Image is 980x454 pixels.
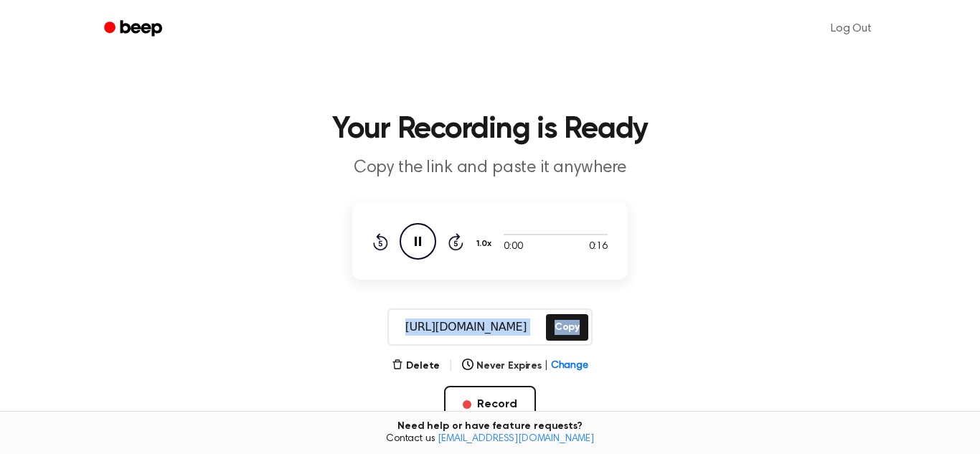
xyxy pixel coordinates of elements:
p: Copy the link and paste it anywhere [215,156,765,180]
button: Copy [546,314,588,341]
span: Change [551,359,588,374]
a: [EMAIL_ADDRESS][DOMAIN_NAME] [438,434,594,444]
button: 1.0x [475,232,496,256]
a: Beep [94,15,175,43]
span: | [448,357,453,374]
button: Record [444,386,535,423]
button: Delete [392,359,440,374]
h1: Your Recording is Ready [123,115,857,145]
span: 0:16 [589,240,608,255]
span: | [545,359,548,374]
span: Contact us [9,433,971,446]
a: Log Out [816,11,886,46]
button: Never Expires|Change [462,359,588,374]
span: 0:00 [504,240,522,255]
